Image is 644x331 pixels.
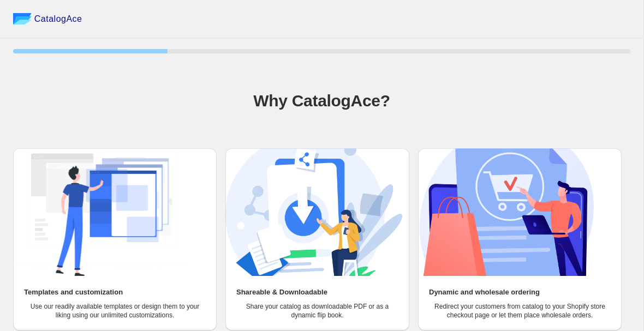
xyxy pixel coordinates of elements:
[236,287,327,298] h2: Shareable & Downloadable
[418,148,595,276] img: Dynamic and wholesale ordering
[429,287,540,298] h2: Dynamic and wholesale ordering
[24,287,123,298] h2: Templates and customization
[13,148,190,276] img: Templates and customization
[13,90,630,112] h1: Why CatalogAce?
[13,13,32,25] img: catalog ace
[236,302,398,320] p: Share your catalog as downloadable PDF or as a dynamic flip book.
[34,14,82,25] span: CatalogAce
[24,302,206,320] p: Use our readily available templates or design them to your liking using our unlimited customizati...
[225,148,402,276] img: Shareable & Downloadable
[429,302,611,320] p: Redirect your customers from catalog to your Shopify store checkout page or let them place wholes...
